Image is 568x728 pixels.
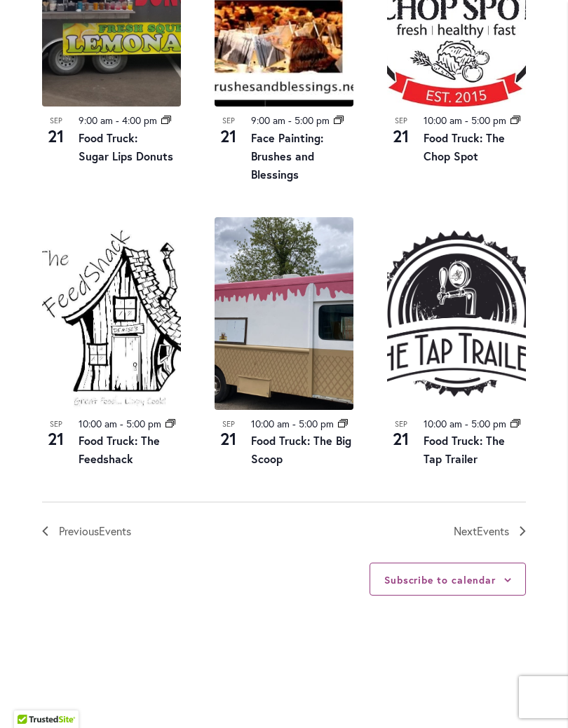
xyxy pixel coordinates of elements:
[387,124,415,148] span: 21
[215,427,243,451] span: 21
[59,522,131,540] span: Previous
[251,417,290,430] time: 10:00 am
[11,678,50,717] iframe: Launch Accessibility Center
[42,217,181,410] img: The Feedshack
[215,115,243,127] span: Sep
[454,522,526,540] a: Next Events
[99,523,131,538] span: Events
[79,130,173,163] a: Food Truck: Sugar Lips Donuts
[215,217,353,410] img: Food Truck: The Big Scoop
[288,114,292,127] span: -
[116,114,119,127] span: -
[215,418,243,430] span: Sep
[42,124,70,148] span: 21
[299,417,334,430] time: 5:00 pm
[387,418,415,430] span: Sep
[122,114,157,127] time: 4:00 pm
[120,417,123,430] span: -
[292,417,296,430] span: -
[465,114,468,127] span: -
[251,130,323,181] a: Face Painting: Brushes and Blessings
[387,115,415,127] span: Sep
[384,573,496,586] button: Subscribe to calendar
[79,417,117,430] time: 10:00 am
[42,418,70,430] span: Sep
[424,114,462,127] time: 10:00 am
[424,433,505,466] a: Food Truck: The Tap Trailer
[126,417,161,430] time: 5:00 pm
[79,114,113,127] time: 9:00 am
[251,433,351,466] a: Food Truck: The Big Scoop
[215,124,243,148] span: 21
[424,130,505,163] a: Food Truck: The Chop Spot
[79,433,160,466] a: Food Truck: The Feedshack
[42,522,131,540] a: Previous Events
[477,523,509,538] span: Events
[471,114,506,127] time: 5:00 pm
[251,114,285,127] time: 9:00 am
[42,427,70,451] span: 21
[295,114,330,127] time: 5:00 pm
[387,427,415,451] span: 21
[471,417,506,430] time: 5:00 pm
[424,417,462,430] time: 10:00 am
[387,217,526,410] img: Food Truck: The Tap Trailer
[42,115,70,127] span: Sep
[454,522,509,540] span: Next
[465,417,468,430] span: -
